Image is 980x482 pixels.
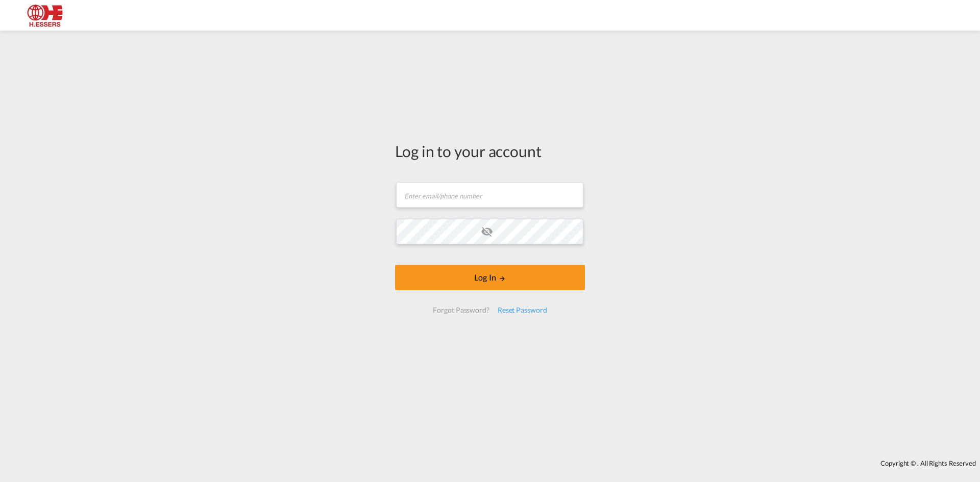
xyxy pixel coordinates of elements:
[494,301,551,319] div: Reset Password
[396,182,583,208] input: Enter email/phone number
[395,140,585,162] div: Log in to your account
[395,265,585,290] button: LOGIN
[429,301,493,319] div: Forgot Password?
[481,225,493,238] md-icon: icon-eye-off
[15,4,84,27] img: 690005f0ba9d11ee90968bb23dcea500.JPG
